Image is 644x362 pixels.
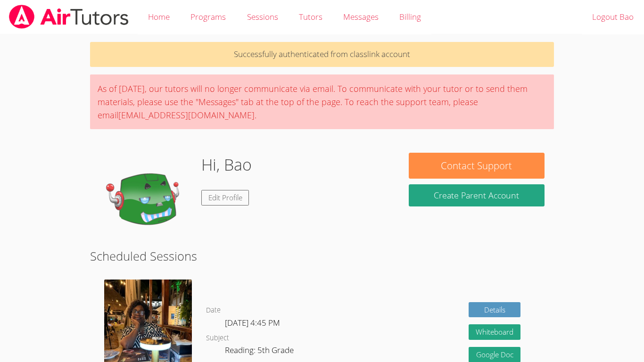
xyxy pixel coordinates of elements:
[90,247,554,265] h2: Scheduled Sessions
[90,42,554,67] p: Successfully authenticated from classlink account
[225,317,280,328] span: [DATE] 4:45 PM
[8,5,130,29] img: airtutors_banner-c4298cdbf04f3fff15de1276eac7730deb9818008684d7c2e4769d2f7ddbe033.png
[90,74,554,129] div: As of [DATE], our tutors will no longer communicate via email. To communicate with your tutor or ...
[206,332,229,344] dt: Subject
[99,153,194,247] img: default.png
[206,304,221,316] dt: Date
[201,190,249,206] a: Edit Profile
[343,11,379,22] span: Messages
[201,153,252,177] h1: Hi, Bao
[409,153,545,179] button: Contact Support
[409,184,545,206] button: Create Parent Account
[225,344,296,360] dd: Reading: 5th Grade
[469,302,520,318] a: Details
[469,324,520,340] button: Whiteboard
